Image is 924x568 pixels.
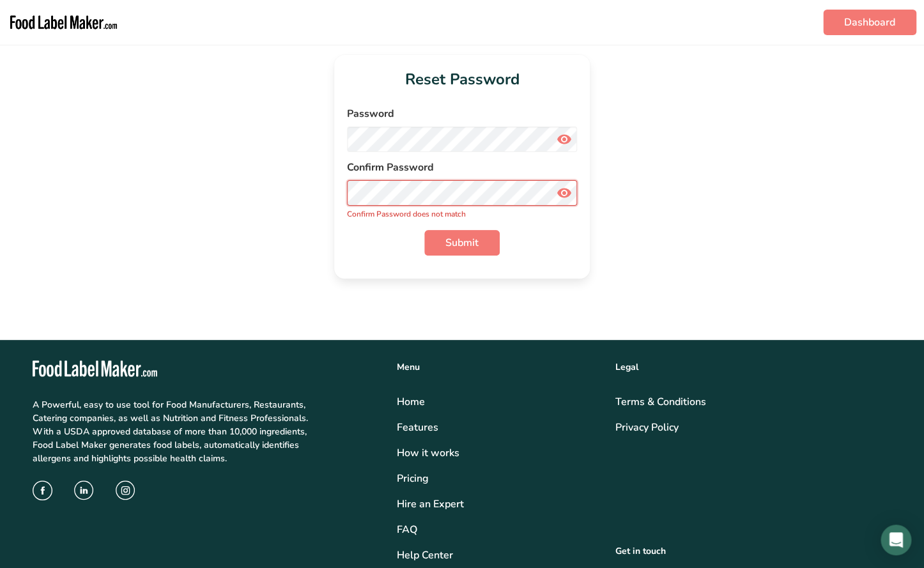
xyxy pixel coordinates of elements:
[615,394,891,410] a: Terms & Conditions
[397,548,600,563] a: Help Center
[397,360,600,374] div: Menu
[347,208,577,220] p: Confirm Password does not match
[615,420,891,435] a: Privacy Policy
[823,10,916,35] a: Dashboard
[347,68,577,91] h1: Reset Password
[397,445,600,461] div: How it works
[347,106,577,121] label: Password
[397,522,600,537] a: FAQ
[615,544,891,558] div: Get in touch
[347,160,577,175] label: Confirm Password
[397,496,600,512] a: Hire an Expert
[881,525,911,555] div: Open Intercom Messenger
[397,471,600,486] a: Pricing
[445,235,479,250] span: Submit
[8,5,119,40] img: Food Label Maker
[397,394,600,410] a: Home
[33,398,312,465] p: A Powerful, easy to use tool for Food Manufacturers, Restaurants, Catering companies, as well as ...
[397,420,600,435] a: Features
[615,360,891,374] div: Legal
[424,230,500,256] button: Submit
